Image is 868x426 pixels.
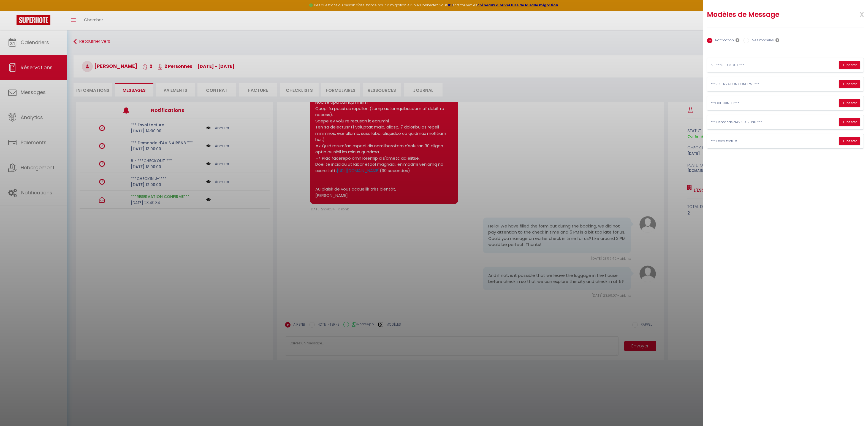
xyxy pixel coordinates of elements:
span: x [847,7,864,20]
label: Mes modèles [749,38,774,44]
button: + Insérer [839,80,860,88]
label: Notification [712,38,734,44]
button: + Insérer [839,137,860,145]
button: Ouvrir le widget de chat LiveChat [4,2,21,19]
p: *** Envoi facture [710,139,793,144]
i: Les modèles généraux sont visibles par vous et votre équipe [775,38,779,42]
button: + Insérer [839,99,860,107]
h2: Modèles de Message [707,10,835,19]
button: + Insérer [839,118,860,126]
button: + Insérer [839,61,860,69]
i: Les notifications sont visibles par toi et ton équipe [736,38,739,42]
